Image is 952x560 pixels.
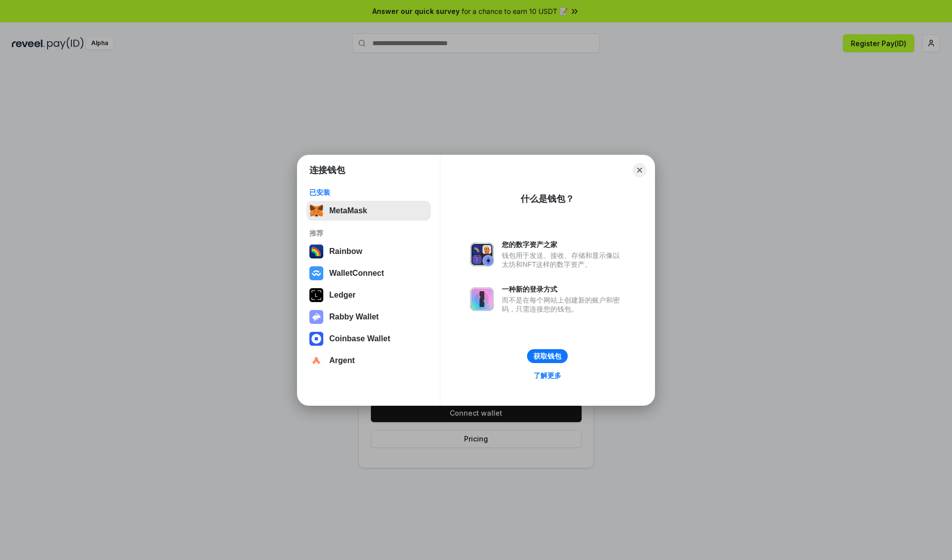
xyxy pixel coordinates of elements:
[309,204,323,218] img: svg+xml,%3Csvg%20fill%3D%22none%22%20height%3D%2233%22%20viewBox%3D%220%200%2035%2033%22%20width%...
[470,243,494,266] img: svg+xml,%3Csvg%20xmlns%3D%22http%3A%2F%2Fwww.w3.org%2F2000%2Fsvg%22%20fill%3D%22none%22%20viewBox...
[329,334,390,343] div: Coinbase Wallet
[306,329,431,349] button: Coinbase Wallet
[309,354,323,368] img: svg+xml,%3Csvg%20width%3D%2228%22%20height%3D%2228%22%20viewBox%3D%220%200%2028%2028%22%20fill%3D...
[309,266,323,280] img: svg+xml,%3Csvg%20width%3D%2228%22%20height%3D%2228%22%20viewBox%3D%220%200%2028%2028%22%20fill%3D...
[309,188,428,197] div: 已安装
[633,163,647,177] button: Close
[306,242,431,261] button: Rainbow
[306,263,431,283] button: WalletConnect
[502,296,625,313] div: 而不是在每个网站上创建新的账户和密码，只需连接您的钱包。
[309,245,323,258] img: svg+xml,%3Csvg%20width%3D%22120%22%20height%3D%22120%22%20viewBox%3D%220%200%20120%20120%22%20fil...
[329,312,379,321] div: Rabby Wallet
[309,310,323,324] img: svg+xml,%3Csvg%20xmlns%3D%22http%3A%2F%2Fwww.w3.org%2F2000%2Fsvg%22%20fill%3D%22none%22%20viewBox...
[527,349,568,363] button: 获取钱包
[306,307,431,327] button: Rabby Wallet
[306,351,431,371] button: Argent
[309,164,345,176] h1: 连接钱包
[521,193,574,205] div: 什么是钱包？
[534,371,561,380] div: 了解更多
[502,285,625,294] div: 一种新的登录方式
[329,206,367,215] div: MetaMask
[309,332,323,346] img: svg+xml,%3Csvg%20width%3D%2228%22%20height%3D%2228%22%20viewBox%3D%220%200%2028%2028%22%20fill%3D...
[306,201,431,221] button: MetaMask
[534,352,561,361] div: 获取钱包
[329,291,356,300] div: Ledger
[502,251,625,269] div: 钱包用于发送、接收、存储和显示像以太坊和NFT这样的数字资产。
[470,287,494,311] img: svg+xml,%3Csvg%20xmlns%3D%22http%3A%2F%2Fwww.w3.org%2F2000%2Fsvg%22%20fill%3D%22none%22%20viewBox...
[329,247,362,256] div: Rainbow
[309,229,428,238] div: 推荐
[309,288,323,302] img: svg+xml,%3Csvg%20xmlns%3D%22http%3A%2F%2Fwww.w3.org%2F2000%2Fsvg%22%20width%3D%2228%22%20height%3...
[502,240,625,249] div: 您的数字资产之家
[329,269,384,278] div: WalletConnect
[329,356,355,365] div: Argent
[528,369,567,382] a: 了解更多
[306,285,431,305] button: Ledger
